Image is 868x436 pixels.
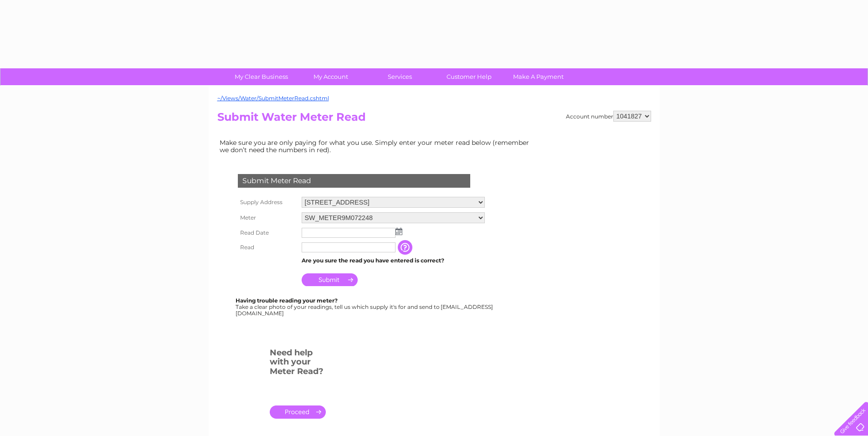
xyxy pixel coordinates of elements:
div: Submit Meter Read [238,174,470,188]
b: Having trouble reading your meter? [236,297,338,304]
td: Are you sure the read you have entered is correct? [299,255,487,267]
div: Take a clear photo of your readings, tell us which supply it's for and send to [EMAIL_ADDRESS][DO... [236,298,494,316]
h3: Need help with your Meter Read? [270,346,326,381]
div: Account number [566,111,651,122]
a: Services [362,68,437,85]
a: Customer Help [431,68,507,85]
th: Meter [236,210,299,226]
a: My Clear Business [224,68,299,85]
input: Information [398,240,414,255]
img: ... [395,228,402,235]
a: My Account [293,68,368,85]
a: . [270,405,326,419]
th: Supply Address [236,195,299,210]
th: Read Date [236,226,299,240]
input: Submit [302,273,358,286]
h2: Submit Water Meter Read [217,111,651,128]
td: Make sure you are only paying for what you use. Simply enter your meter read below (remember we d... [217,137,536,156]
a: Make A Payment [501,68,576,85]
th: Read [236,240,299,255]
a: ~/Views/Water/SubmitMeterRead.cshtml [217,95,329,102]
